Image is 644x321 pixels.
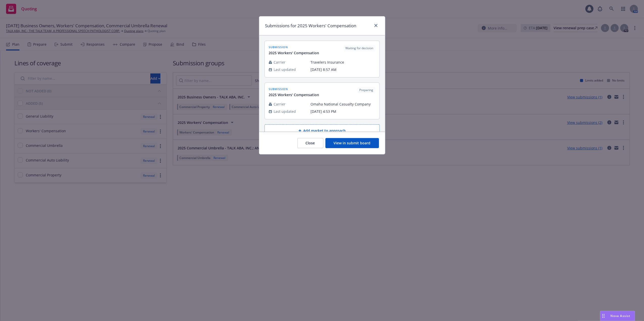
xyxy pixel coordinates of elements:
[265,22,356,29] h1: Submissions for 2025 Workers' Compensation
[346,46,373,50] span: Waiting for decision
[600,311,607,321] div: Drag to move
[373,22,379,29] a: close
[274,101,286,107] span: Carrier
[311,101,375,107] span: Omaha National Casualty Company
[269,87,319,91] span: submission
[311,109,375,114] span: [DATE] 4:53 PM
[311,60,375,65] span: Travelers Insurance
[274,67,296,72] span: Last updated
[360,88,373,92] span: Preparing
[600,311,635,321] button: Nova Assist
[611,314,631,318] span: Nova Assist
[269,45,319,49] span: submission
[269,50,319,56] span: 2025 Workers' Compensation
[265,124,380,137] button: Add market to approach
[274,109,296,114] span: Last updated
[274,60,286,65] span: Carrier
[311,67,375,72] span: [DATE] 8:57 AM
[325,138,379,148] button: View in submit board
[269,92,319,97] span: 2025 Workers' Compensation
[297,138,323,148] button: Close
